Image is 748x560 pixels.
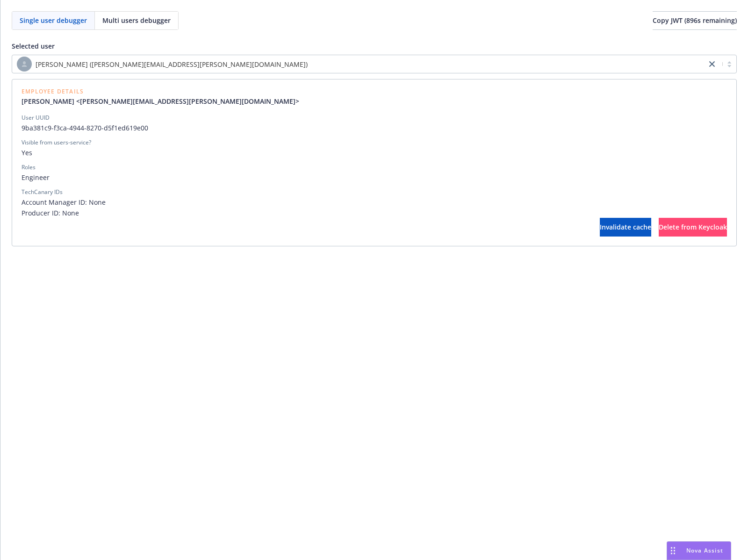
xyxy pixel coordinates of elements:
[653,16,737,25] span: Copy JWT ( 896 s remaining)
[600,223,651,231] span: Invalidate cache
[36,59,308,69] span: [PERSON_NAME] ([PERSON_NAME][EMAIL_ADDRESS][PERSON_NAME][DOMAIN_NAME])
[22,96,307,106] a: [PERSON_NAME] <[PERSON_NAME][EMAIL_ADDRESS][PERSON_NAME][DOMAIN_NAME]>
[22,172,727,182] span: Engineer
[22,208,727,218] span: Producer ID: None
[22,188,63,196] div: TechCanary IDs
[20,15,87,25] span: Single user debugger
[22,163,36,172] div: Roles
[22,114,50,122] div: User UUID
[22,197,727,207] span: Account Manager ID: None
[653,11,737,30] button: Copy JWT (896s remaining)
[17,57,702,72] span: [PERSON_NAME] ([PERSON_NAME][EMAIL_ADDRESS][PERSON_NAME][DOMAIN_NAME])
[667,542,679,560] div: Drag to move
[102,15,171,25] span: Multi users debugger
[22,89,307,94] span: Employee Details
[22,138,91,147] div: Visible from users-service?
[22,148,727,158] span: Yes
[600,218,651,237] button: Invalidate cache
[667,541,731,560] button: Nova Assist
[706,58,718,70] a: close
[659,218,727,237] button: Delete from Keycloak
[22,123,727,133] span: 9ba381c9-f3ca-4944-8270-d5f1ed619e00
[659,223,727,231] span: Delete from Keycloak
[12,42,55,50] span: Selected user
[686,546,723,554] span: Nova Assist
